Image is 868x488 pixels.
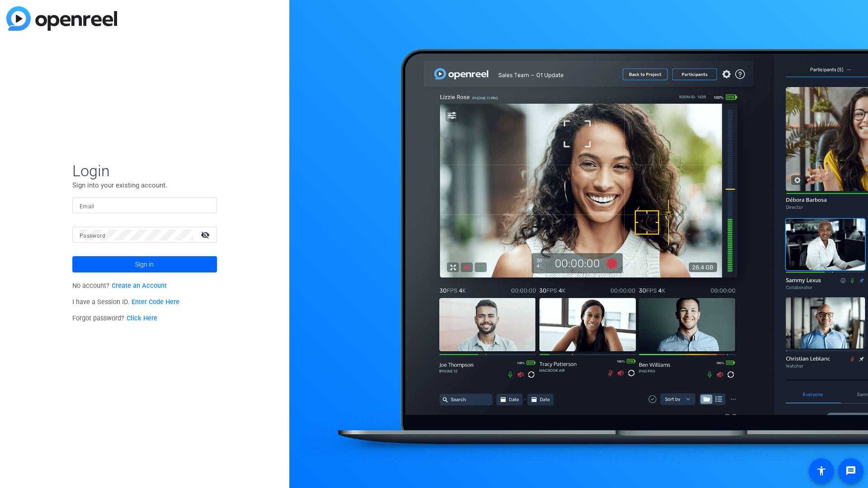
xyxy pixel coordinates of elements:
mat-icon: message [845,465,856,476]
button: Sign in [72,256,217,272]
img: blue-gradient.svg [6,6,117,31]
a: Enter Code Here [132,298,179,306]
span: No account? [72,282,167,290]
span: I have a Session ID. [72,298,179,306]
input: Enter Email Address [80,200,210,211]
mat-icon: accessibility [816,465,827,476]
span: Login [72,161,217,180]
p: Sign into your existing account. [72,180,217,190]
mat-label: Password [80,233,105,239]
a: Click Here [127,314,157,322]
mat-label: Email [80,203,94,210]
a: Create an Account [112,282,167,290]
mat-icon: visibility_off [195,228,217,241]
span: Forgot password? [72,314,157,322]
span: Sign in [135,253,154,276]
